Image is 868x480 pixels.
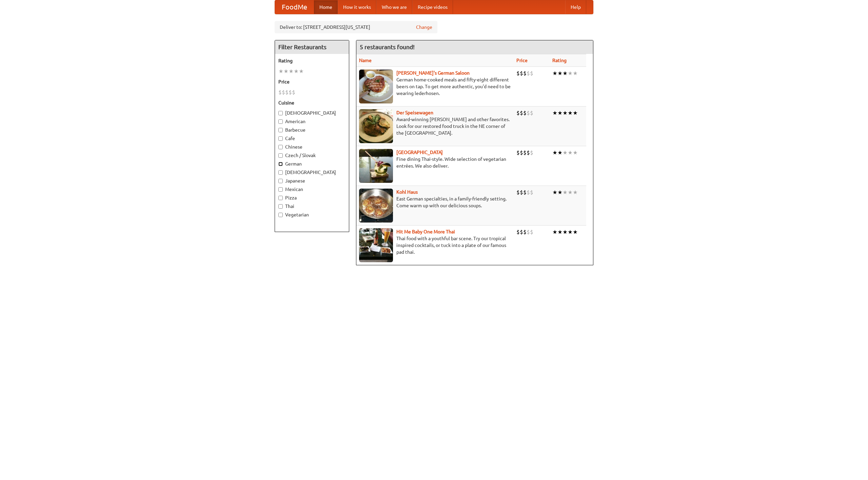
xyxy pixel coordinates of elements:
label: Mexican [278,186,346,193]
li: $ [516,228,520,236]
input: Vegetarian [278,213,283,217]
input: Mexican [278,187,283,192]
label: Vegetarian [278,211,346,218]
a: Home [314,0,338,14]
li: ★ [557,228,563,236]
li: $ [516,70,520,77]
li: ★ [557,70,563,77]
img: speisewagen.jpg [359,109,393,143]
a: Hit Me Baby One More Thai [396,229,455,234]
li: ★ [568,70,573,77]
li: ★ [557,149,563,156]
a: FoodMe [275,0,314,14]
img: esthers.jpg [359,70,393,103]
li: $ [527,149,530,156]
li: $ [516,189,520,196]
div: Deliver to: [STREET_ADDRESS][US_STATE] [275,21,437,33]
li: $ [530,70,533,77]
img: kohlhaus.jpg [359,189,393,223]
label: Czech / Slovak [278,152,346,159]
li: $ [520,149,523,156]
li: ★ [563,228,568,236]
li: ★ [563,70,568,77]
input: Pizza [278,196,283,200]
li: ★ [557,189,563,196]
li: ★ [552,149,557,156]
b: [GEOGRAPHIC_DATA] [396,150,443,155]
li: $ [527,109,530,117]
input: Cafe [278,136,283,141]
a: Der Speisewagen [396,110,433,115]
li: $ [516,149,520,156]
li: ★ [552,189,557,196]
label: Pizza [278,194,346,201]
li: $ [282,89,285,96]
li: $ [285,89,289,96]
li: $ [530,149,533,156]
li: ★ [573,109,578,117]
label: American [278,118,346,125]
p: Thai food with a youthful bar scene. Try our tropical inspired cocktails, or tuck into a plate of... [359,235,511,255]
li: ★ [552,228,557,236]
a: Change [416,24,432,31]
input: Japanese [278,179,283,183]
li: $ [523,228,527,236]
li: $ [523,109,527,117]
a: Rating [552,58,567,63]
p: German home-cooked meals and fifty-eight different beers on tap. To get more authentic, you'd nee... [359,76,511,97]
li: $ [278,89,282,96]
label: Japanese [278,177,346,184]
li: ★ [568,109,573,117]
label: German [278,160,346,167]
h5: Price [278,78,346,85]
p: Fine dining Thai-style. Wide selection of vegetarian entrées. We also deliver. [359,156,511,169]
ng-pluralize: 5 restaurants found! [360,44,415,50]
li: ★ [568,228,573,236]
li: $ [520,228,523,236]
li: $ [523,149,527,156]
h5: Cuisine [278,99,346,106]
li: ★ [568,189,573,196]
li: $ [527,228,530,236]
li: ★ [573,228,578,236]
li: ★ [294,68,299,75]
input: Czech / Slovak [278,153,283,158]
li: $ [292,89,295,96]
li: ★ [563,189,568,196]
li: $ [527,70,530,77]
h4: Filter Restaurants [275,40,349,54]
a: Recipe videos [412,0,453,14]
input: American [278,119,283,124]
li: ★ [552,70,557,77]
input: [DEMOGRAPHIC_DATA] [278,170,283,175]
a: [PERSON_NAME]'s German Saloon [396,70,470,76]
input: German [278,162,283,166]
a: Who we are [376,0,412,14]
img: satay.jpg [359,149,393,183]
a: How it works [338,0,376,14]
li: ★ [573,70,578,77]
p: East German specialties, in a family-friendly setting. Come warm up with our delicious soups. [359,195,511,209]
a: Name [359,58,372,63]
li: ★ [568,149,573,156]
p: Award-winning [PERSON_NAME] and other favorites. Look for our restored food truck in the NE corne... [359,116,511,136]
li: $ [530,228,533,236]
label: [DEMOGRAPHIC_DATA] [278,110,346,116]
label: Barbecue [278,127,346,133]
li: ★ [557,109,563,117]
li: ★ [563,149,568,156]
label: Cafe [278,135,346,142]
li: ★ [563,109,568,117]
input: Thai [278,204,283,209]
li: $ [516,109,520,117]
li: $ [530,109,533,117]
input: Chinese [278,145,283,149]
li: ★ [552,109,557,117]
li: $ [520,70,523,77]
li: $ [530,189,533,196]
a: Kohl Haus [396,189,418,195]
